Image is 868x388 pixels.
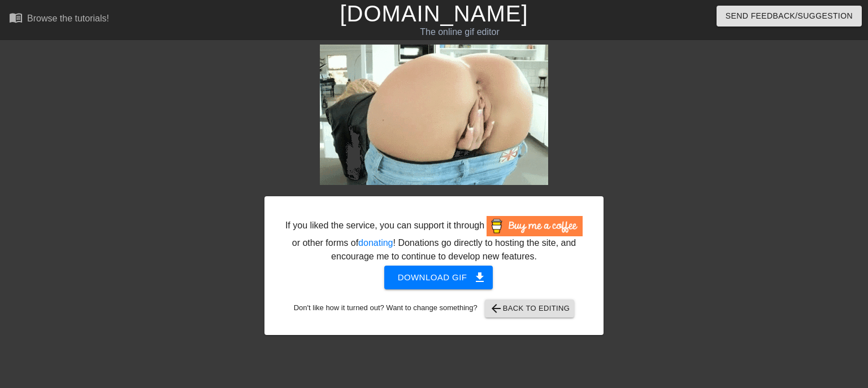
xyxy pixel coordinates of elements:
[340,1,528,26] a: [DOMAIN_NAME]
[295,25,624,39] div: The online gif editor
[487,216,583,236] img: Buy Me A Coffee
[489,302,570,315] span: Back to Editing
[384,266,493,289] button: Download gif
[398,270,480,285] span: Download gif
[9,11,23,24] span: menu_book
[358,238,393,248] a: donating
[320,45,548,185] img: jmnabKbw.gif
[726,9,853,23] span: Send Feedback/Suggestion
[489,302,503,315] span: arrow_back
[485,299,575,318] button: Back to Editing
[473,271,487,284] span: get_app
[27,14,109,23] div: Browse the tutorials!
[717,6,862,27] button: Send Feedback/Suggestion
[9,11,109,28] a: Browse the tutorials!
[375,272,493,281] a: Download gif
[282,299,586,318] div: Don't like how it turned out? Want to change something?
[284,216,584,263] div: If you liked the service, you can support it through or other forms of ! Donations go directly to...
